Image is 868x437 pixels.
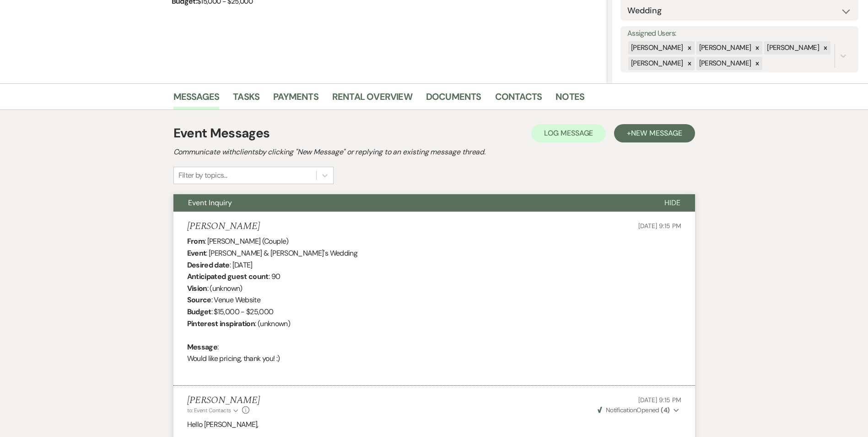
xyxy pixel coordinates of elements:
span: Log Message [544,128,593,138]
a: Messages [173,89,220,109]
button: to: Event Contacts [187,406,240,415]
h2: Communicate with clients by clicking "New Message" or replying to an existing message thread. [173,147,695,158]
span: Hide [664,198,680,208]
button: NotificationOpened (4) [596,405,681,415]
div: [PERSON_NAME] [764,41,820,55]
span: [DATE] 9:15 PM [638,396,681,404]
div: [PERSON_NAME] [628,41,685,55]
b: Source [187,295,211,305]
h5: [PERSON_NAME] [187,395,260,406]
b: Budget [187,307,211,317]
a: Payments [273,89,318,109]
p: Hello [PERSON_NAME], [187,419,681,431]
b: Pinterest inspiration [187,319,255,328]
b: From [187,236,205,246]
label: Assigned Users: [627,27,852,40]
b: Vision [187,284,207,293]
a: Contacts [495,89,542,109]
span: Opened [598,406,670,414]
button: +New Message [614,124,695,142]
div: [PERSON_NAME] [628,57,685,70]
a: Tasks [233,89,259,109]
span: Event Inquiry [188,198,232,208]
h1: Event Messages [173,124,270,143]
div: [PERSON_NAME] [696,57,753,70]
a: Rental Overview [332,89,412,109]
div: [PERSON_NAME] [696,41,753,55]
b: Message [187,342,218,352]
span: New Message [631,128,682,138]
button: Hide [650,194,695,212]
button: Event Inquiry [173,194,650,212]
span: to: Event Contacts [187,407,231,414]
b: Desired date [187,260,230,270]
b: Event [187,248,206,258]
a: Documents [426,89,481,109]
h5: [PERSON_NAME] [187,221,260,232]
b: Anticipated guest count [187,272,269,281]
a: Notes [555,89,584,109]
span: Notification [606,406,636,414]
button: Log Message [531,124,606,142]
span: [DATE] 9:15 PM [638,222,681,230]
div: : [PERSON_NAME] (Couple) : [PERSON_NAME] & [PERSON_NAME]'s Wedding : [DATE] : 90 : (unknown) : Ve... [187,235,681,376]
div: Filter by topics... [178,170,227,181]
strong: ( 4 ) [661,406,669,414]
